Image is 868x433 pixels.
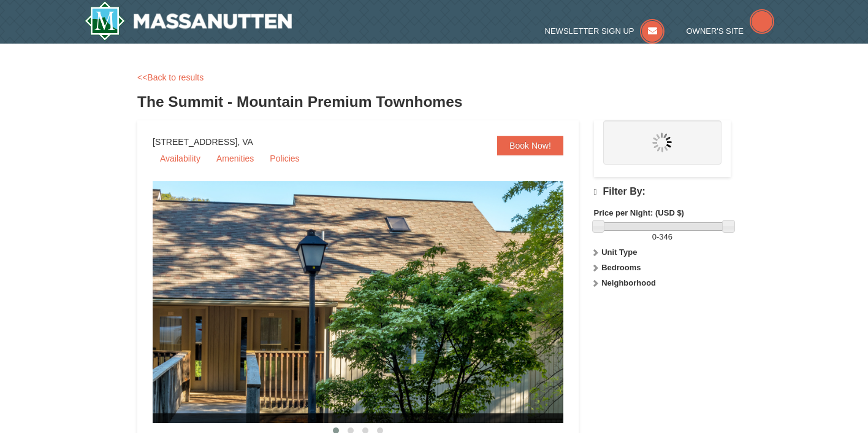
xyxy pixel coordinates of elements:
a: <<Back to results [137,72,204,82]
img: wait.gif [652,133,672,152]
a: Policies [262,149,306,168]
a: Newsletter Sign Up [545,26,665,36]
img: 19219034-1-0eee7e00.jpg [153,181,594,423]
a: Availability [153,149,208,168]
span: Newsletter Sign Up [545,26,634,36]
a: Massanutten Resort [85,1,292,41]
a: Amenities [209,149,261,168]
span: 0 [652,232,657,241]
h3: The Summit - Mountain Premium Townhomes [137,90,731,114]
a: Owner's Site [687,26,775,36]
span: 346 [659,232,672,241]
h4: Filter By: [594,186,731,198]
img: Massanutten Resort Logo [85,1,292,41]
span: Owner's Site [687,26,744,36]
strong: Neighborhood [601,278,656,287]
strong: Unit Type [601,248,637,257]
a: Book Now! [497,136,563,155]
label: - [594,231,731,243]
strong: Bedrooms [601,263,641,272]
strong: Price per Night: (USD $) [594,208,684,217]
